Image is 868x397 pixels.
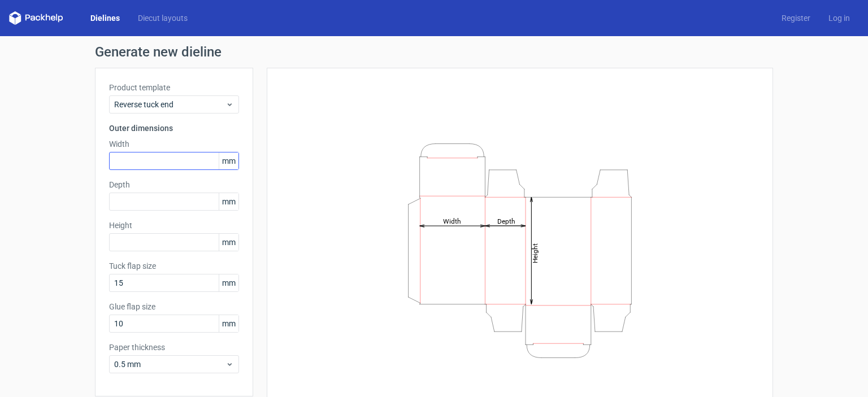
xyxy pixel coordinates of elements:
label: Height [109,220,239,231]
tspan: Width [443,217,461,225]
a: Log in [819,12,859,24]
span: mm [219,274,238,291]
span: mm [219,152,238,169]
label: Depth [109,179,239,190]
span: mm [219,315,238,332]
h3: Outer dimensions [109,123,239,134]
span: mm [219,234,238,251]
a: Diecut layouts [129,12,197,24]
a: Register [772,12,819,24]
span: Reverse tuck end [114,99,225,110]
label: Tuck flap size [109,260,239,272]
tspan: Height [531,243,539,263]
span: 0.5 mm [114,359,225,370]
label: Width [109,138,239,150]
a: Dielines [81,12,129,24]
h1: Generate new dieline [95,45,773,59]
span: mm [219,193,238,210]
label: Glue flap size [109,301,239,312]
label: Paper thickness [109,342,239,353]
tspan: Depth [497,217,515,225]
label: Product template [109,82,239,93]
